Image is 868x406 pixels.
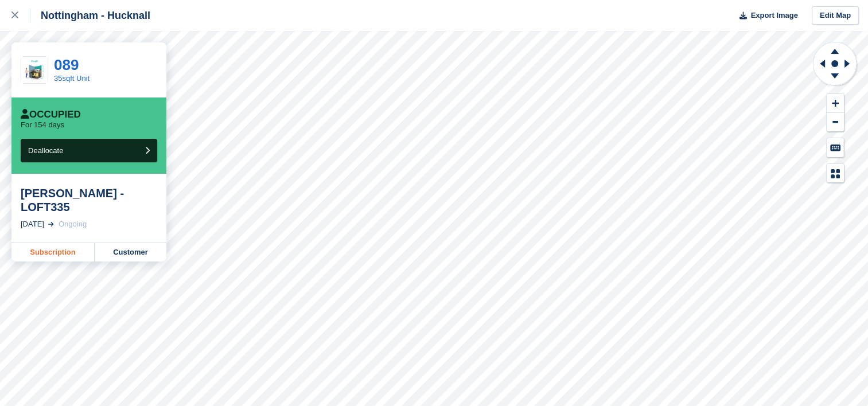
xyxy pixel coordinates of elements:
span: Export Image [750,10,797,21]
button: Map Legend [827,164,844,183]
a: 089 [54,56,79,73]
div: [DATE] [21,218,44,230]
a: Subscription [11,243,95,261]
button: Deallocate [21,139,157,162]
span: Deallocate [28,146,63,155]
img: 35sqft-units.jpg [21,57,48,83]
button: Zoom Out [827,113,844,132]
a: Edit Map [812,6,859,25]
div: Ongoing [59,218,87,230]
div: Nottingham - Hucknall [30,9,150,22]
div: [PERSON_NAME] - LOFT335 [21,186,157,214]
a: Customer [95,243,166,261]
a: 35sqft Unit [54,74,89,83]
button: Export Image [733,6,798,25]
button: Zoom In [827,94,844,113]
p: For 154 days [21,120,64,130]
img: arrow-right-light-icn-cde0832a797a2874e46488d9cf13f60e5c3a73dbe684e267c42b8395dfbc2abf.svg [48,222,54,227]
div: Occupied [21,109,81,120]
button: Keyboard Shortcuts [827,138,844,157]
